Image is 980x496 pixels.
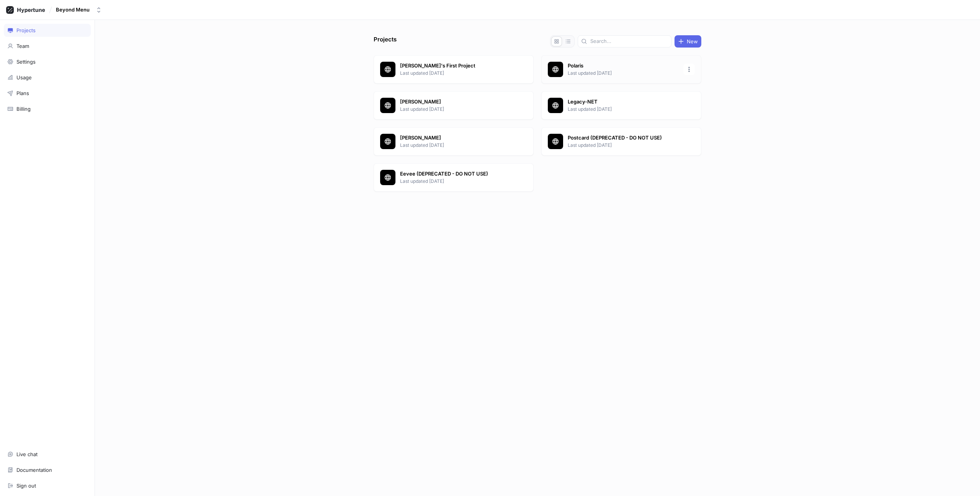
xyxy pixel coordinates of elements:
[400,134,511,142] p: [PERSON_NAME]
[53,3,105,16] button: Beyond Menu
[4,24,91,37] a: Projects
[56,7,90,13] div: Beyond Menu
[16,59,36,65] div: Settings
[4,39,91,53] a: Team
[568,106,679,113] p: Last updated [DATE]
[675,35,701,48] button: New
[4,102,91,115] a: Billing
[16,43,29,49] div: Team
[568,134,679,142] p: Postcard (DEPRECATED - DO NOT USE)
[16,451,38,457] div: Live chat
[16,27,36,33] div: Projects
[687,39,698,44] span: New
[400,106,511,113] p: Last updated [DATE]
[16,90,29,96] div: Plans
[4,463,91,476] a: Documentation
[400,70,511,77] p: Last updated [DATE]
[590,38,668,45] input: Search...
[374,35,397,48] p: Projects
[400,170,511,178] p: Eevee (DEPRECATED - DO NOT USE)
[400,178,511,185] p: Last updated [DATE]
[16,74,32,80] div: Usage
[568,62,679,70] p: Polaris
[568,98,679,106] p: Legacy-NET
[568,70,679,77] p: Last updated [DATE]
[4,71,91,84] a: Usage
[4,87,91,100] a: Plans
[400,142,511,149] p: Last updated [DATE]
[400,98,511,106] p: [PERSON_NAME]
[568,142,679,149] p: Last updated [DATE]
[16,106,31,112] div: Billing
[4,55,91,68] a: Settings
[16,483,36,489] div: Sign out
[16,467,52,473] div: Documentation
[400,62,511,70] p: [PERSON_NAME]'s First Project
